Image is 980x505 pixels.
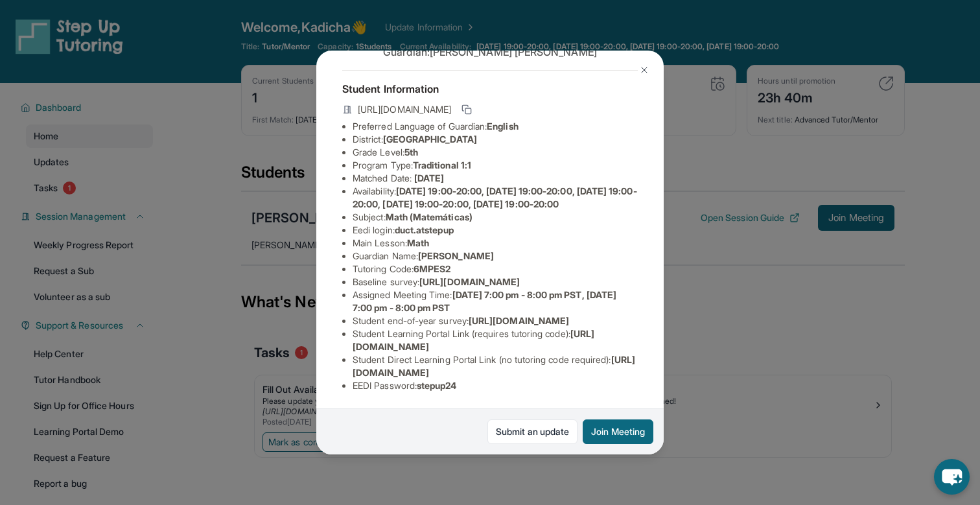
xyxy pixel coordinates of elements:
[487,121,519,132] span: English
[353,120,638,133] li: Preferred Language of Guardian:
[353,185,637,209] span: [DATE] 19:00-20:00, [DATE] 19:00-20:00, [DATE] 19:00-20:00, [DATE] 19:00-20:00, [DATE] 19:00-20:00
[353,159,638,172] li: Program Type:
[353,327,638,353] li: Student Learning Portal Link (requires tutoring code) :
[583,419,653,444] button: Join Meeting
[353,250,638,263] li: Guardian Name :
[417,380,457,391] span: stepup24
[358,103,451,116] span: [URL][DOMAIN_NAME]
[353,263,638,276] li: Tutoring Code :
[353,172,638,185] li: Matched Date:
[459,102,474,117] button: Copy link
[934,459,970,495] button: chat-button
[639,65,649,75] img: Close Icon
[353,211,638,224] li: Subject :
[342,44,638,60] p: Guardian: [PERSON_NAME] [PERSON_NAME]
[342,81,638,97] h4: Student Information
[419,276,520,287] span: [URL][DOMAIN_NAME]
[353,379,638,392] li: EEDI Password :
[487,419,577,444] a: Submit an update
[353,224,638,237] li: Eedi login :
[469,315,569,326] span: [URL][DOMAIN_NAME]
[395,224,454,235] span: duct.atstepup
[414,172,444,183] span: [DATE]
[413,159,471,170] span: Traditional 1:1
[404,147,418,158] span: 5th
[383,134,477,145] span: [GEOGRAPHIC_DATA]
[414,263,450,274] span: 6MPES2
[407,237,429,248] span: Math
[353,146,638,159] li: Grade Level:
[353,288,638,314] li: Assigned Meeting Time :
[353,276,638,288] li: Baseline survey :
[418,250,494,261] span: [PERSON_NAME]
[353,133,638,146] li: District:
[353,185,638,211] li: Availability:
[353,237,638,250] li: Main Lesson :
[386,211,472,222] span: Math (Matemáticas)
[353,314,638,327] li: Student end-of-year survey :
[353,353,638,379] li: Student Direct Learning Portal Link (no tutoring code required) :
[353,289,616,313] span: [DATE] 7:00 pm - 8:00 pm PST, [DATE] 7:00 pm - 8:00 pm PST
